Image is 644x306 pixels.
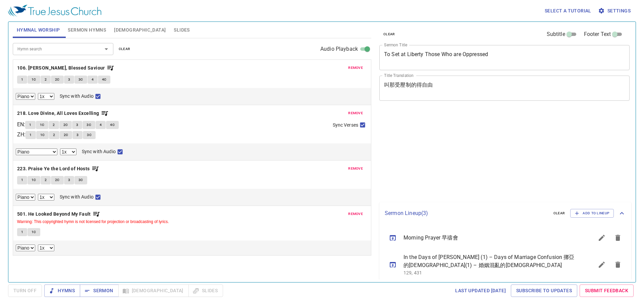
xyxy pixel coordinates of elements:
span: 2 [45,77,47,83]
button: Select a tutorial [542,5,594,17]
button: remove [344,109,367,117]
span: [DEMOGRAPHIC_DATA] [114,26,166,34]
button: Settings [597,5,633,17]
span: Morning Prayer 早禱會 [404,234,578,242]
span: clear [383,31,395,37]
select: Playback Rate [38,93,54,100]
span: Footer Text [584,30,611,38]
span: remove [348,211,363,217]
button: 501. He Looked Beyond My Fault [17,210,100,218]
button: 218. Love Divine, All Loves Excelling [17,109,109,118]
button: Hymns [44,285,80,297]
span: 2C [55,177,60,183]
button: 2 [41,76,51,84]
span: Sync with Audio [82,148,116,155]
button: clear [115,45,135,53]
textarea: 叫那受壓制的得自由 [384,82,625,94]
button: 4C [98,76,111,84]
button: 3 [64,176,74,184]
span: Sync Verses [333,122,358,129]
span: clear [553,210,565,216]
button: 3C [74,76,87,84]
button: 1 [17,176,27,184]
span: 4C [110,122,115,128]
button: 223. Praise Ye the Lord of Hosts [17,165,99,173]
button: 2C [51,176,64,184]
p: Sermon Lineup ( 3 ) [385,209,548,217]
span: 1 [29,122,31,128]
button: 2C [60,131,72,139]
button: 1 [25,121,35,129]
span: 3 [76,132,78,138]
button: 1C [36,121,49,129]
select: Select Track [16,194,35,201]
button: 3C [83,131,96,139]
span: 4 [100,122,102,128]
b: 501. He Looked Beyond My Fault [17,210,91,218]
button: remove [344,210,367,218]
a: Submit Feedback [580,285,634,297]
span: 3C [87,122,91,128]
span: 4C [102,77,107,83]
span: 3 [68,177,70,183]
button: 2 [49,121,59,129]
span: Audio Playback [320,45,358,53]
p: 129, 431 [404,269,578,276]
button: 1C [28,76,40,84]
span: 1C [32,229,36,235]
span: 3C [87,132,92,138]
button: Sermon [80,285,118,297]
button: 3 [72,131,83,139]
button: 4C [106,121,119,129]
span: Select a tutorial [545,7,591,15]
button: 1 [17,76,27,84]
button: 4 [96,121,106,129]
span: 3 [76,122,78,128]
span: 2C [64,132,68,138]
b: 218. Love Divine, All Loves Excelling [17,109,99,118]
button: clear [549,209,569,217]
button: 2 [41,176,51,184]
span: Hymns [50,287,75,295]
button: 1 [17,228,27,236]
button: 3C [83,121,95,129]
span: 3 [68,77,70,83]
span: 1 [21,77,23,83]
span: Sync with Audio [60,193,94,201]
span: 3C [78,177,83,183]
select: Playback Rate [60,148,76,155]
span: Settings [599,7,631,15]
p: EN : [17,121,25,129]
iframe: from-child [377,108,580,200]
span: remove [348,166,363,172]
span: 2C [55,77,60,83]
button: Open [102,44,111,54]
span: 2 [53,132,55,138]
span: remove [348,65,363,71]
a: Last updated [DATE] [452,285,508,297]
small: Warning: This copyrighted hymn is not licensed for projection or broadcasting of lyrics. [17,219,169,224]
select: Select Track [16,148,57,155]
textarea: To Set at Liberty Those Who are Oppressed [384,51,625,64]
span: 1 [21,229,23,235]
span: clear [119,46,130,52]
button: remove [344,64,367,72]
b: 223. Praise Ye the Lord of Hosts [17,165,90,173]
span: Slides [174,26,190,34]
span: 2 [53,122,55,128]
span: remove [348,110,363,116]
b: 106. [PERSON_NAME], Blessed Saviour [17,64,105,72]
span: Subtitle [547,30,565,38]
button: clear [379,30,399,38]
span: Add to Lineup [575,210,609,216]
select: Select Track [16,93,35,100]
span: Sync with Audio [60,93,94,100]
span: 1C [40,132,45,138]
span: 1 [21,177,23,183]
select: Select Track [16,245,35,251]
button: 1 [25,131,36,139]
select: Playback Rate [38,194,54,201]
span: 2C [63,122,68,128]
button: 3C [74,176,87,184]
button: remove [344,165,367,173]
